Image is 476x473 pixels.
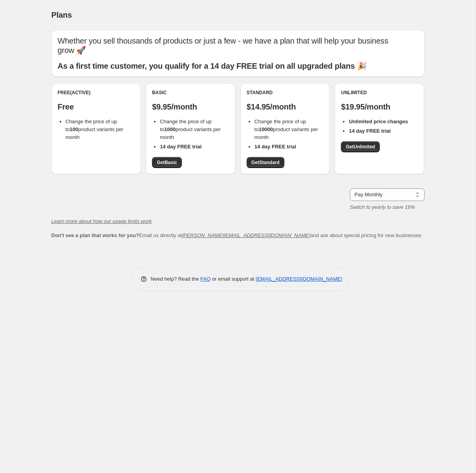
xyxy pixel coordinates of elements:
a: GetUnlimited [341,141,380,152]
b: 14 day FREE trial [160,144,201,150]
b: 100 [70,126,78,132]
span: Need help? Read the [151,276,201,282]
b: As a first time customer, you qualify for a 14 day FREE trial on all upgraded plans 🎉 [58,62,367,70]
a: [EMAIL_ADDRESS][DOMAIN_NAME] [256,276,342,282]
div: Free (Active) [58,89,135,96]
p: Free [58,102,135,111]
div: Basic [152,89,229,96]
p: Whether you sell thousands of products or just a few - we have a plan that will help your busines... [58,36,418,55]
div: Standard [247,89,324,96]
span: Get Standard [251,159,280,166]
b: 14 day FREE trial [349,128,390,134]
b: Don't see a plan that works for you? [51,232,139,238]
span: Change the price of up to product variants per month [66,119,123,140]
span: Get Unlimited [346,144,375,150]
span: Get Basic [157,159,177,166]
b: 14 day FREE trial [254,144,296,150]
p: $14.95/month [247,102,324,111]
p: $19.95/month [341,102,418,111]
div: Unlimited [341,89,418,96]
span: or email support at [211,276,256,282]
a: [PERSON_NAME][EMAIL_ADDRESS][DOMAIN_NAME] [182,232,310,238]
p: $9.95/month [152,102,229,111]
span: Plans [51,11,72,19]
span: Change the price of up to product variants per month [160,119,221,140]
a: GetBasic [152,157,182,168]
i: Switch to yearly to save 16% [350,204,415,210]
b: Unlimited price changes [349,119,408,124]
a: GetStandard [247,157,284,168]
b: 10000 [259,126,273,132]
a: FAQ [200,276,211,282]
span: Change the price of up to product variants per month [254,119,318,140]
b: 1000 [164,126,176,132]
a: Learn more about how our usage limits work [51,218,152,224]
span: Email us directly at and ask about special pricing for new businesses [51,232,421,238]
